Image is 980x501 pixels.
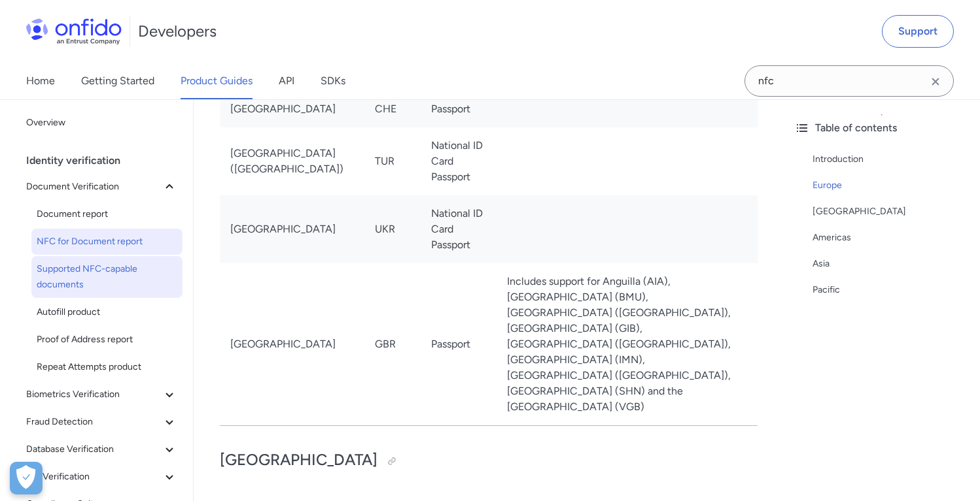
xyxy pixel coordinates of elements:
[37,261,177,293] span: Supported NFC-capable documents
[794,120,970,136] div: Table of contents
[220,195,364,263] td: [GEOGRAPHIC_DATA]
[21,409,183,435] button: Fraud Detection
[421,127,497,195] td: National ID Card Passport
[21,381,183,408] button: Biometrics Verification
[21,174,183,200] button: Document Verification
[181,63,253,99] a: Product Guides
[813,230,970,246] a: Americas
[813,178,970,193] a: Europe
[26,115,177,131] span: Overview
[37,359,177,375] span: Repeat Attempts product
[26,469,162,485] span: eID Verification
[37,332,177,347] span: Proof of Address report
[744,65,954,97] input: Onfido search input field
[31,299,183,325] a: Autofill product
[21,110,183,136] a: Overview
[421,91,497,127] td: Passport
[31,201,183,227] a: Document report
[421,263,497,426] td: Passport
[21,436,183,462] button: Database Verification
[37,206,177,222] span: Document report
[813,204,970,219] a: [GEOGRAPHIC_DATA]
[421,195,497,263] td: National ID Card Passport
[26,179,162,195] span: Document Verification
[220,263,364,426] td: [GEOGRAPHIC_DATA]
[928,74,943,89] svg: Clear search field button
[220,91,364,127] td: [GEOGRAPHIC_DATA]
[81,63,154,99] a: Getting Started
[26,387,162,402] span: Biometrics Verification
[26,148,188,174] div: Identity verification
[364,127,421,195] td: TUR
[321,63,345,99] a: SDKs
[37,304,177,320] span: Autofill product
[31,256,183,298] a: Supported NFC-capable documents
[813,256,970,272] a: Asia
[10,462,43,494] div: Cookie Preferences
[26,63,55,99] a: Home
[31,229,183,255] a: NFC for Document report
[26,18,122,44] img: Onfido Logo
[31,327,183,353] a: Proof of Address report
[882,15,954,48] a: Support
[31,354,183,380] a: Repeat Attempts product
[138,21,217,42] h1: Developers
[21,464,183,490] button: eID Verification
[26,414,162,430] span: Fraud Detection
[10,462,43,494] button: Open Preferences
[813,282,970,298] a: Pacific
[364,263,421,426] td: GBR
[220,127,364,195] td: [GEOGRAPHIC_DATA] ([GEOGRAPHIC_DATA])
[497,263,758,426] td: Includes support for Anguilla (AIA), [GEOGRAPHIC_DATA] (BMU), [GEOGRAPHIC_DATA] ([GEOGRAPHIC_DATA...
[37,234,177,250] span: NFC for Document report
[364,91,421,127] td: CHE
[26,442,162,457] span: Database Verification
[813,152,970,167] a: Introduction
[220,449,758,472] h2: [GEOGRAPHIC_DATA]
[364,195,421,263] td: UKR
[279,63,294,99] a: API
